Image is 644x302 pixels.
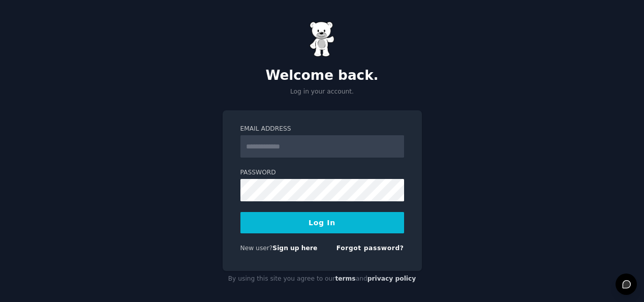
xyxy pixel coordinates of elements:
a: terms [335,275,355,282]
label: Password [240,168,404,177]
img: Gummy Bear [310,21,335,57]
div: By using this site you agree to our and [223,271,422,287]
a: privacy policy [367,275,416,282]
span: New user? [240,245,273,252]
label: Email Address [240,125,404,134]
a: Sign up here [272,245,317,252]
p: Log in your account. [223,87,422,97]
h2: Welcome back. [223,68,422,84]
button: Log In [240,212,404,233]
a: Forgot password? [336,245,404,252]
